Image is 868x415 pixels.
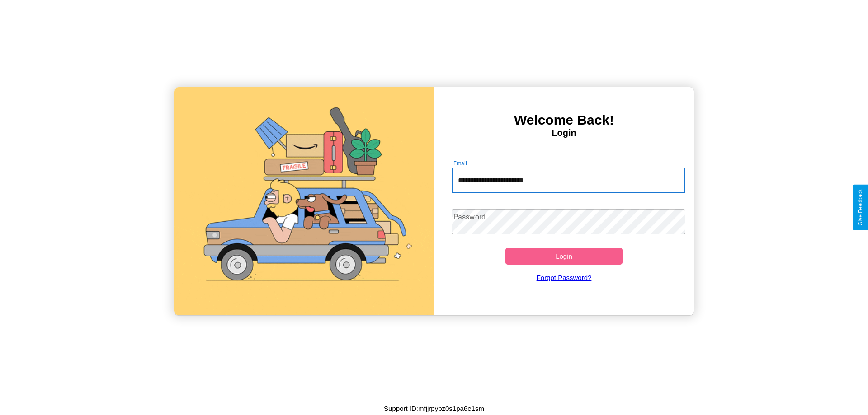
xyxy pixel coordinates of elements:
img: gif [174,87,434,315]
div: Give Feedback [857,189,863,226]
a: Forgot Password? [447,265,681,290]
h4: Login [434,128,694,138]
button: Login [505,248,623,265]
label: Email [453,159,467,167]
p: Support ID: mfjjrpypz0s1pa6e1sm [384,402,484,415]
h3: Welcome Back! [434,112,694,128]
